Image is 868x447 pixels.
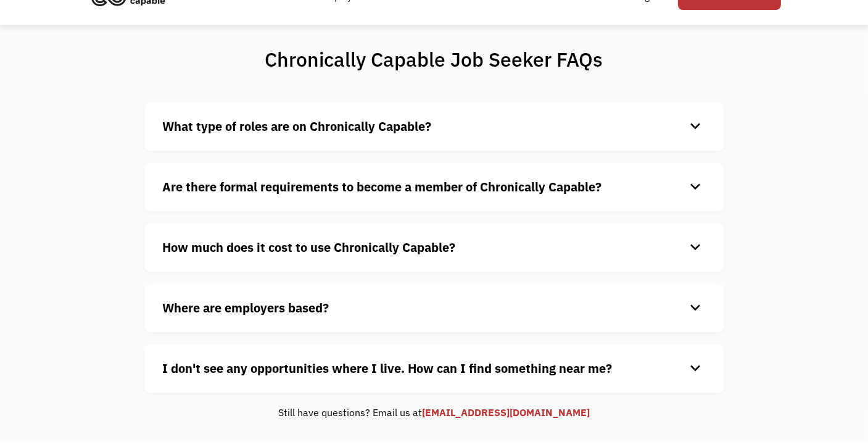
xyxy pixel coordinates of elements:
[686,359,706,378] div: keyboard_arrow_down
[163,299,329,316] strong: Where are employers based?
[686,117,706,136] div: keyboard_arrow_down
[163,118,432,135] strong: What type of roles are on Chronically Capable?
[422,406,590,419] a: [EMAIL_ADDRESS][DOMAIN_NAME]
[217,47,651,72] h1: Chronically Capable Job Seeker FAQs
[686,299,706,317] div: keyboard_arrow_down
[163,239,456,256] strong: How much does it cost to use Chronically Capable?
[686,178,706,196] div: keyboard_arrow_down
[144,405,724,420] div: Still have questions? Email us at
[163,360,613,377] strong: I don't see any opportunities where I live. How can I find something near me?
[686,238,706,257] div: keyboard_arrow_down
[163,178,602,195] strong: Are there formal requirements to become a member of Chronically Capable?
